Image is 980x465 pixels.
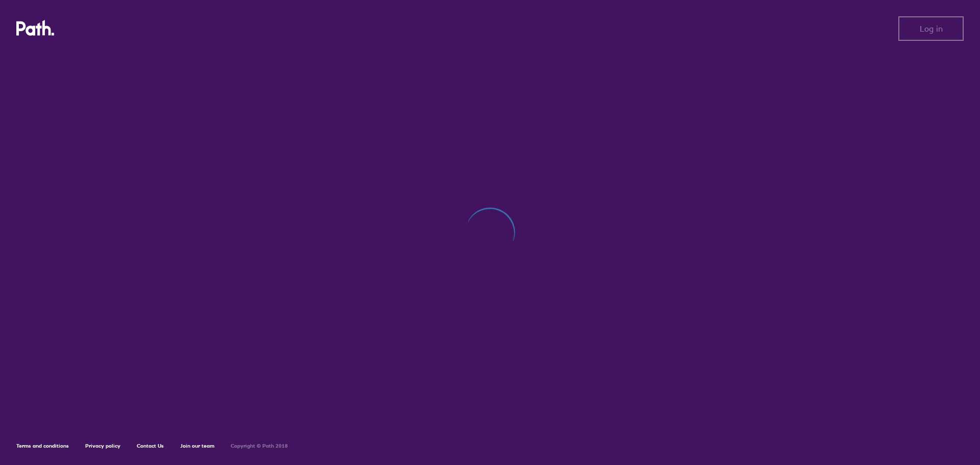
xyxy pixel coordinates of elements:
[85,443,120,449] a: Privacy policy
[16,443,69,449] a: Terms and conditions
[180,443,214,449] a: Join our team
[231,443,288,449] h6: Copyright © Path 2018
[137,443,164,449] a: Contact Us
[920,24,943,33] span: Log in
[898,16,964,41] button: Log in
